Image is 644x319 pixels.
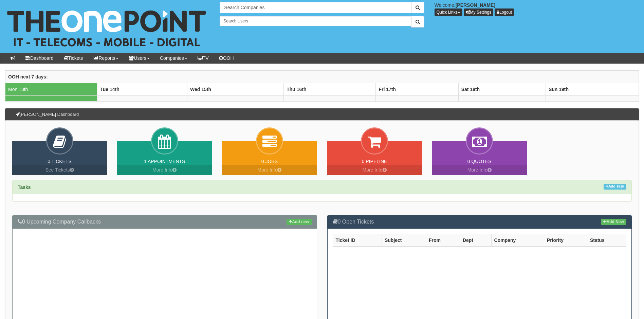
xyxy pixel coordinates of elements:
th: Thu 16th [284,83,376,95]
a: Reports [88,53,124,63]
a: TV [192,53,214,63]
input: Search Companies [220,2,411,13]
a: My Settings [464,8,494,16]
a: Users [124,53,155,63]
a: 0 Tickets [48,159,72,164]
a: Dashboard [20,53,59,63]
th: Dept [460,234,491,246]
a: Logout [495,8,514,16]
a: See Tickets [12,165,107,175]
th: Status [587,234,626,246]
a: Add New [601,219,626,225]
h3: 0 Open Tickets [333,219,627,225]
a: Add Task [604,184,626,190]
b: [PERSON_NAME] [456,2,495,8]
strong: Tasks [18,184,31,190]
th: Ticket ID [333,234,382,246]
a: 0 Pipeline [362,159,387,164]
th: Priority [544,234,587,246]
a: 1 Appointments [144,159,185,164]
a: 0 Quotes [467,159,492,164]
th: Sun 19th [546,83,639,95]
div: Welcome, [429,2,644,16]
button: Quick Links [435,8,462,16]
a: More Info [117,165,212,175]
input: Search Users [220,16,411,26]
a: Tickets [59,53,88,63]
a: Add new [287,219,311,225]
a: More Info [327,165,422,175]
h3: [PERSON_NAME] Dashboard [12,109,82,120]
th: Sat 18th [458,83,546,95]
a: Companies [155,53,192,63]
th: Fri 17th [376,83,458,95]
th: Tue 14th [97,83,187,95]
a: 0 Jobs [261,159,278,164]
td: Mon 13th [5,83,97,95]
th: From [426,234,460,246]
a: More Info [432,165,527,175]
h3: 0 Upcoming Company Callbacks [18,219,312,225]
th: Company [491,234,544,246]
th: Wed 15th [187,83,283,95]
th: OOH next 7 days: [5,70,639,83]
a: More Info [222,165,317,175]
a: OOH [214,53,239,63]
th: Subject [382,234,426,246]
